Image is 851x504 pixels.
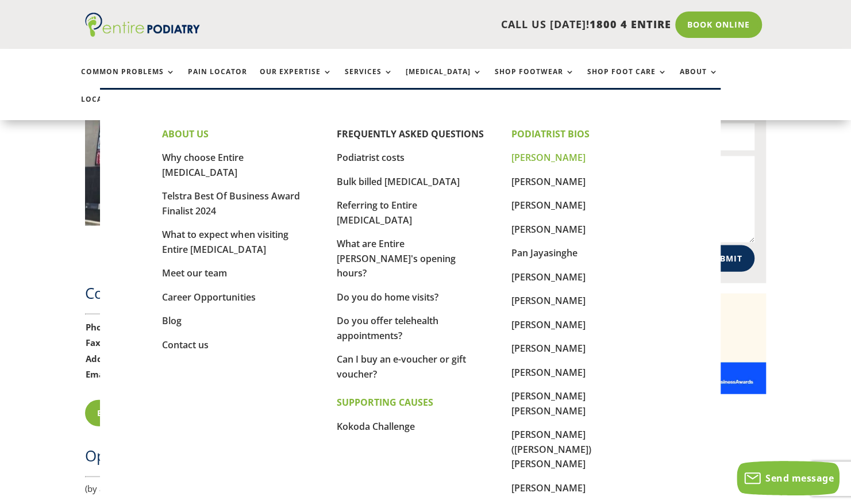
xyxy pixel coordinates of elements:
[511,175,586,188] a: [PERSON_NAME]
[337,175,460,188] a: Bulk billed [MEDICAL_DATA]
[85,445,532,472] h2: Opening hours
[85,400,172,426] a: Book Online
[86,353,120,364] strong: Address
[511,199,586,211] a: [PERSON_NAME]
[696,245,754,272] button: Submit
[337,199,417,226] a: Referring to Entire [MEDICAL_DATA]
[511,342,586,355] a: [PERSON_NAME]
[86,337,101,348] strong: Fax
[511,366,586,379] a: [PERSON_NAME]
[337,353,466,380] a: Can I buy an e-voucher or gift voucher?
[85,482,532,497] div: (by appointment only)
[85,81,290,226] img: View of entrance to parking at rear of Entire Podiatry Brisbane
[337,151,405,164] a: Podiatrist costs
[162,190,299,217] a: Telstra Best Of Business Award Finalist 2024
[162,291,255,303] a: Career Opportunities
[337,128,484,140] a: FREQUENTLY ASKED QUESTIONS
[511,247,577,259] a: Pan Jayasinghe
[162,228,288,256] a: What to expect when visiting Entire [MEDICAL_DATA]
[511,151,586,164] a: [PERSON_NAME]
[337,396,433,409] strong: SUPPORTING CAUSES
[495,68,575,93] a: Shop Footwear
[260,68,332,93] a: Our Expertise
[86,368,110,380] strong: Email
[337,420,415,433] a: Kokoda Challenge
[85,13,200,37] img: logo (1)
[337,314,438,342] a: Do you offer telehealth appointments?
[162,314,182,327] a: Blog
[86,321,113,333] strong: Phone
[162,338,209,351] a: Contact us
[511,318,586,331] a: [PERSON_NAME]
[511,390,586,417] a: [PERSON_NAME] [PERSON_NAME]
[511,271,586,283] a: [PERSON_NAME]
[765,472,834,484] span: Send message
[511,482,586,494] a: [PERSON_NAME]
[81,68,175,93] a: Common Problems
[680,68,718,93] a: About
[162,267,227,279] a: Meet our team
[85,28,200,39] a: Entire Podiatry
[242,17,671,32] p: CALL US [DATE]!
[511,128,590,140] strong: PODIATRIST BIOS
[162,151,244,179] a: Why choose Entire [MEDICAL_DATA]
[587,68,667,93] a: Shop Foot Care
[337,291,438,303] a: Do you do home visits?
[188,68,247,93] a: Pain Locator
[737,461,840,495] button: Send message
[162,128,209,140] strong: ABOUT US
[590,17,671,31] span: 1800 4 ENTIRE
[511,294,586,307] a: [PERSON_NAME]
[345,68,393,93] a: Services
[511,428,591,470] a: [PERSON_NAME] ([PERSON_NAME]) [PERSON_NAME]
[337,237,456,279] a: What are Entire [PERSON_NAME]'s opening hours?
[511,223,586,236] a: [PERSON_NAME]
[406,68,482,93] a: [MEDICAL_DATA]
[85,283,532,309] h2: Contact details
[675,11,762,38] a: Book Online
[81,95,138,120] a: Locations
